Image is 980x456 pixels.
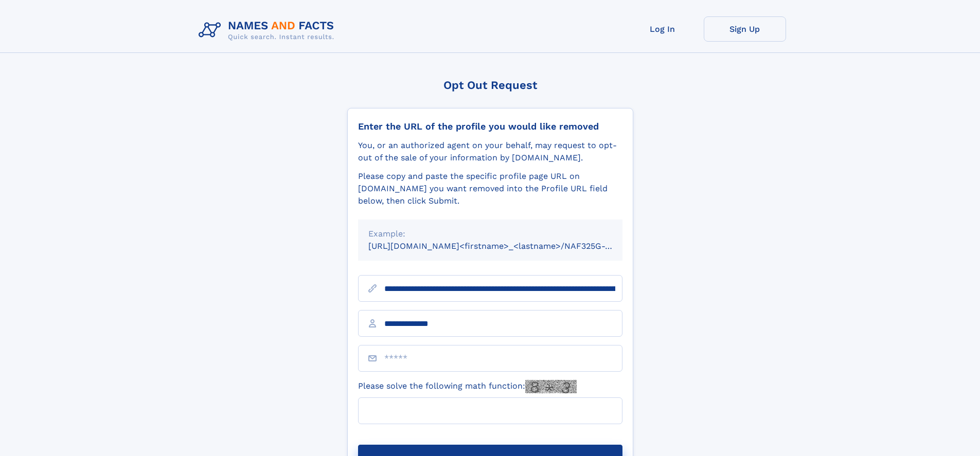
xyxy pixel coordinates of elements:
a: Log In [621,16,704,42]
small: [URL][DOMAIN_NAME]<firstname>_<lastname>/NAF325G-xxxxxxxx [368,241,642,251]
div: Enter the URL of the profile you would like removed [358,121,622,132]
img: Logo Names and Facts [194,16,343,44]
div: Example: [368,228,612,240]
div: You, or an authorized agent on your behalf, may request to opt-out of the sale of your informatio... [358,139,622,164]
label: Please solve the following math function: [358,380,577,393]
div: Please copy and paste the specific profile page URL on [DOMAIN_NAME] you want removed into the Pr... [358,170,622,207]
a: Sign Up [704,16,786,42]
div: Opt Out Request [347,79,633,92]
